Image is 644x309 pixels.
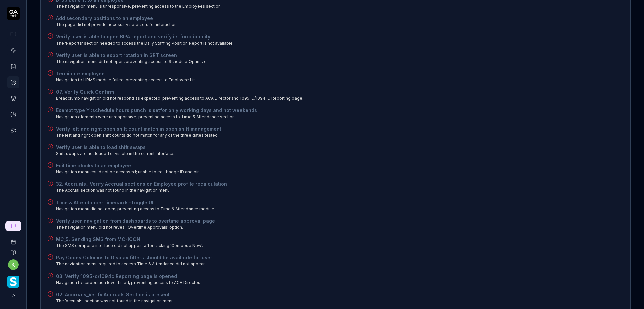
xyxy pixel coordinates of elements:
[56,236,203,243] a: MC_5. Sending SMS from MC-ICON
[56,95,303,101] div: Breadcrumb navigation did not respond as expected, preventing access to ACA Director and 1095-C/1...
[56,254,212,261] a: Pay Codes Columns to Display filters should be available for user
[56,107,257,114] a: Exempt type Y :schedule hours punch is setfor only working days and not weekends
[56,3,222,9] div: The navigation menu is unresponsive, preventing access to the Employees section.
[56,291,175,298] a: 02. Accruals_Verify Accruals Section is present
[56,151,174,157] div: Shift swaps are not loaded or visible in the current interface.
[56,77,198,83] div: Navigation to HRMS module failed, preventing access to Employee List.
[56,162,201,169] a: Edit time clocks to an employee
[56,40,234,46] div: The 'Reports' section needed to access the Daily Staffing Position Report is not available.
[56,217,215,224] a: Verify user navigation from dashboards to overtime approval page
[56,298,175,304] div: The 'Accruals' section was not found in the navigation menu.
[56,199,215,206] a: Time & Attendance-Timecards-Toggle UI
[56,15,178,22] a: Add secondary positions to an employee
[56,132,221,138] div: The left and right open shift counts do not match for any of the three dates tested.
[56,243,203,249] div: The SMS compose interface did not appear after clicking 'Compose New'.
[56,33,234,40] a: Verify user is able to open BIPA report and verify its functionality
[56,144,174,151] a: Verify user is able to load shift swaps
[3,270,24,289] button: Smartlinx Logo
[56,261,212,267] div: The navigation menu required to access Time & Attendance did not appear.
[56,180,227,187] a: 32. Accruals_ Verify Accrual sections on Employee profile recalculation
[3,245,24,255] a: Documentation
[56,187,227,194] div: The Accrual section was not found in the navigation menu.
[56,206,215,212] div: Navigation menu did not open, preventing access to Time & Attendance module.
[56,59,209,65] div: The navigation menu did not open, preventing access to Schedule Optimizer.
[56,273,200,280] a: 03. Verify 1095-c/1094c Reporting page is opened
[56,114,257,120] div: Navigation elements were unresponsive, preventing access to Time & Attendance section.
[56,22,178,28] div: The page did not provide necessary selectors for interaction.
[56,224,215,230] div: The navigation menu did not reveal 'Overtime Approvals' option.
[5,221,21,231] a: New conversation
[56,169,201,175] div: Navigation menu could not be accessed; unable to edit badge ID and pin.
[56,280,200,286] div: Navigation to corporation level failed, preventing access to ACA Director.
[56,70,198,77] a: Terminate employee
[7,276,19,288] img: Smartlinx Logo
[56,125,221,132] a: Verify left and right open shift count match in open shift management
[56,88,303,95] a: 07. Verify Quick Confirm
[3,234,24,245] a: Book a call with us
[8,259,19,270] button: k
[56,52,209,59] a: Verify user is able to export rotation in SRT screen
